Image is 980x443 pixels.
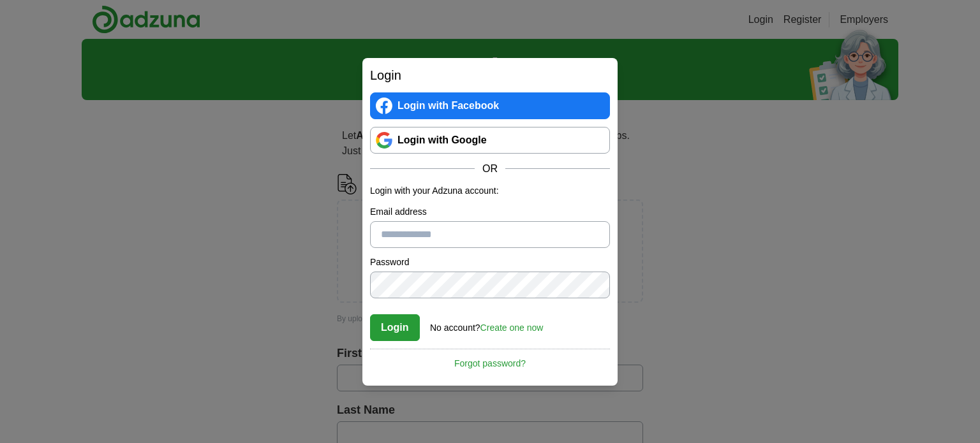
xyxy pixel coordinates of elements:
label: Password [370,256,610,269]
span: OR [475,161,505,177]
a: Forgot password? [370,349,610,370]
label: Email address [370,205,610,219]
p: Login with your Adzuna account: [370,184,610,198]
h2: Login [370,66,610,85]
button: Login [370,314,420,341]
div: No account? [430,314,543,335]
a: Login with Google [370,127,610,154]
a: Login with Facebook [370,92,610,119]
a: Create one now [480,323,544,333]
